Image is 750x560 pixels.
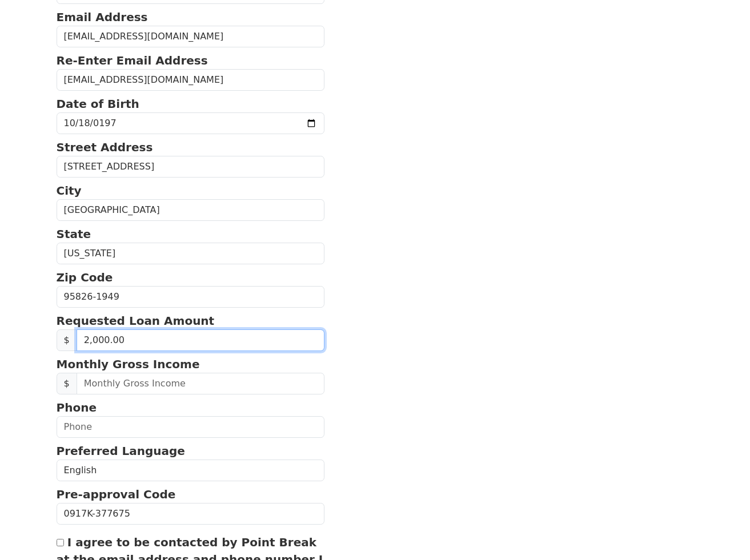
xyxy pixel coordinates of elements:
[57,199,325,221] input: City
[57,373,77,394] span: $
[57,286,325,308] input: Zip Code
[57,140,153,154] strong: Street Address
[57,26,325,47] input: Email Address
[57,329,77,351] span: $
[57,271,113,284] strong: Zip Code
[57,444,185,458] strong: Preferred Language
[77,329,325,351] input: 0.00
[57,156,325,178] input: Street Address
[57,401,97,414] strong: Phone
[57,488,176,501] strong: Pre-approval Code
[57,69,325,91] input: Re-Enter Email Address
[57,314,215,328] strong: Requested Loan Amount
[57,503,325,525] input: Pre-approval Code
[57,10,148,24] strong: Email Address
[57,416,325,438] input: Phone
[57,356,325,373] p: Monthly Gross Income
[57,97,139,111] strong: Date of Birth
[77,373,325,394] input: Monthly Gross Income
[57,227,91,241] strong: State
[57,184,82,198] strong: City
[57,54,208,67] strong: Re-Enter Email Address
